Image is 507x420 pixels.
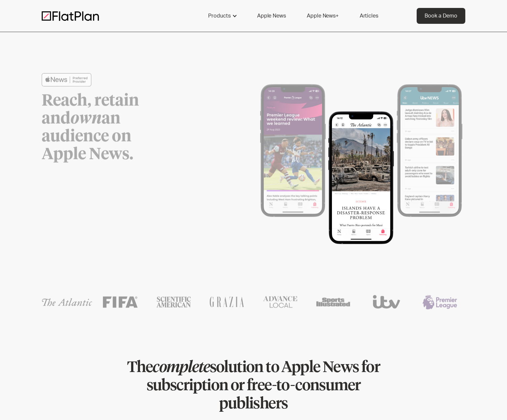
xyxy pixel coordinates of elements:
[42,92,177,163] h1: Reach, retain and an audience on Apple News.
[299,8,346,24] a: Apple News+
[249,8,294,24] a: Apple News
[70,111,102,127] em: own
[112,359,395,413] h1: The solution to Apple News for subscription or free-to-consumer publishers
[200,8,244,24] div: Products
[417,8,465,24] a: Book a Demo
[425,12,457,20] div: Book a Demo
[153,360,209,375] em: complete
[208,12,231,20] div: Products
[352,8,386,24] a: Articles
